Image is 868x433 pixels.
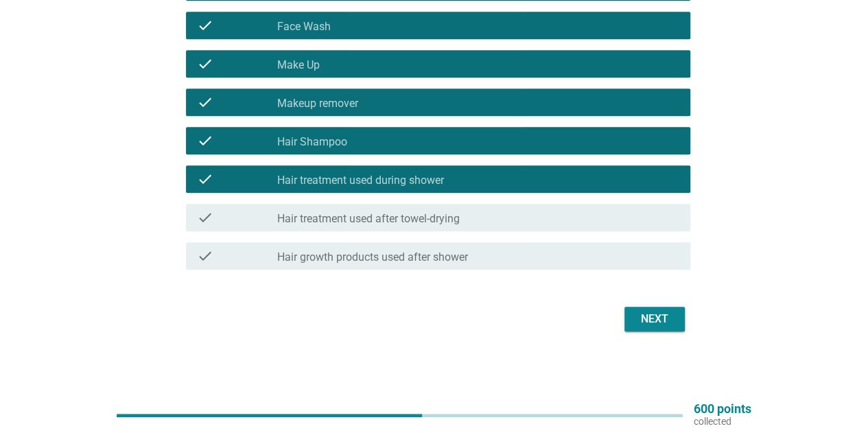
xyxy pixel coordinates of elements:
i: check [197,132,213,149]
i: check [197,248,213,264]
label: Hair growth products used after shower [277,250,468,264]
label: Face Wash [277,20,331,34]
i: check [197,94,213,110]
label: Makeup remover [277,97,358,110]
i: check [197,17,213,34]
label: Hair treatment used during shower [277,174,444,187]
i: check [197,56,213,72]
p: collected [694,415,751,428]
label: Hair Shampoo [277,135,347,149]
i: check [197,209,213,226]
label: Make Up [277,58,320,72]
div: Next [635,311,674,327]
p: 600 points [694,403,751,415]
label: Hair treatment used after towel-drying [277,212,460,226]
i: check [197,171,213,187]
button: Next [624,307,685,331]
